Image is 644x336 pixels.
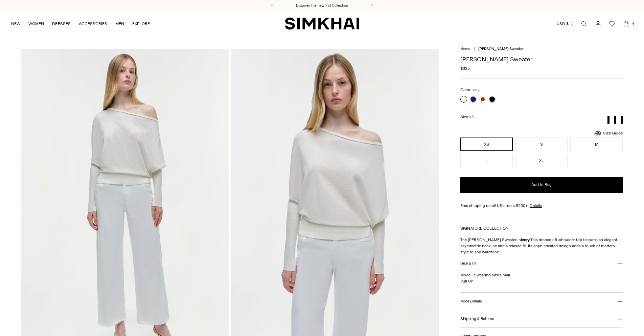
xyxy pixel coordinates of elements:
span: 4 [630,20,636,26]
a: Home [460,47,470,51]
a: WOMEN [28,16,44,31]
a: Open cart modal [620,17,633,30]
strong: Ivory. [521,237,530,242]
a: Go to the account page [591,17,605,30]
span: $325 [460,65,470,71]
span: [PERSON_NAME] Sweater [478,47,524,51]
a: DRESSES [52,16,71,31]
h3: Size & Fit [460,261,477,266]
button: XS [460,138,513,151]
button: XL [515,154,568,167]
div: / [474,46,476,52]
button: USD $ [557,16,575,31]
a: Wishlist [605,17,619,30]
label: Color: [460,87,479,93]
label: Size: [460,114,474,120]
button: Add to Bag [460,177,623,193]
h3: Shipping & Returns [460,317,494,321]
a: MEN [115,16,124,31]
a: SIGNATURE COLLECTION [460,226,509,231]
nav: breadcrumbs [460,46,623,52]
a: Details [530,203,542,209]
a: Size Guide [594,129,623,138]
span: XS [469,115,474,119]
span: Ivory [471,88,479,92]
a: EXPLORE [132,16,150,31]
p: The [PERSON_NAME] Sweater in This draped off-shoulder top features an elegant asymmetric neckline... [460,237,623,255]
div: Free shipping on all US orders $200+ [460,203,623,209]
button: Size & Fit [460,255,623,272]
button: Shipping & Returns [460,310,623,328]
button: L [460,154,513,167]
button: M [570,138,623,151]
button: More Details [460,293,623,310]
h1: [PERSON_NAME] Sweater [460,56,623,62]
a: ACCESSORIES [79,16,107,31]
button: S [515,138,568,151]
h3: More Details [460,299,482,303]
p: Model is wearing size Small Pull On [460,272,623,284]
a: SIMKHAI [285,17,359,30]
a: Discover the new Fall Collection [296,3,348,8]
span: Add to Bag [531,182,552,188]
a: NEW [11,16,20,31]
a: Open search modal [577,17,591,30]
